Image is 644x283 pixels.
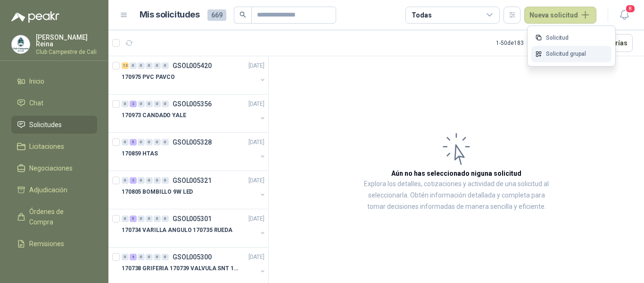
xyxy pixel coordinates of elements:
span: Licitaciones [29,141,64,152]
p: 170975 PVC PAVCO [122,73,175,82]
p: [DATE] [248,253,264,262]
span: Adjudicación [29,185,67,195]
div: 0 [154,215,161,222]
div: 0 [146,101,153,107]
p: GSOL005420 [173,62,212,69]
div: 0 [138,62,145,69]
p: 170859 HTAS [122,149,158,158]
div: 0 [122,101,129,107]
a: Adjudicación [11,181,97,199]
span: Negociaciones [29,163,73,173]
p: Club Campestre de Cali [36,49,97,55]
p: 170805 BOMBILLO 9W LED [122,188,193,197]
div: 0 [138,139,145,146]
h1: Mis solicitudes [140,8,200,22]
a: 0 5 0 0 0 0 GSOL005328[DATE] 170859 HTAS [122,137,266,167]
div: 0 [162,254,169,260]
a: Órdenes de Compra [11,203,97,231]
p: Explora los detalles, cotizaciones y actividad de una solicitud al seleccionarla. Obtén informaci... [363,179,550,213]
div: 0 [130,62,137,69]
div: 0 [138,215,145,222]
a: Solicitud grupal [531,46,611,62]
span: Chat [29,98,43,108]
span: Inicio [29,76,44,86]
div: 0 [146,254,153,260]
div: 0 [162,101,169,107]
div: 0 [122,177,129,184]
a: Solicitud [531,30,611,46]
div: 0 [162,177,169,184]
div: 2 [130,101,137,107]
div: 0 [146,139,153,146]
div: 0 [162,62,169,69]
a: 0 2 0 0 0 0 GSOL005356[DATE] 170973 CANDADO YALE [122,98,266,129]
div: 2 [130,177,137,184]
p: 170738 GRIFERIA 170739 VALVULA SNT 170742 VALVULA [122,264,239,273]
p: [DATE] [248,214,264,223]
h3: Aún no has seleccionado niguna solicitud [391,168,521,179]
span: Remisiones [29,239,64,249]
span: Solicitudes [29,120,62,130]
div: 0 [146,62,153,69]
div: 0 [122,139,129,146]
div: 0 [122,215,129,222]
p: GSOL005300 [173,254,212,260]
div: 0 [146,177,153,184]
img: Logo peakr [11,11,59,23]
button: Nueva solicitud [524,7,596,24]
a: Chat [11,94,97,112]
p: 170734 VARILLA ANGULO 170735 RUEDA [122,226,232,235]
p: [DATE] [248,100,264,109]
p: GSOL005356 [173,101,212,107]
a: Configuración [11,257,97,274]
div: 0 [138,177,145,184]
p: GSOL005301 [173,215,212,222]
div: 0 [138,254,145,260]
a: Solicitudes [11,116,97,134]
div: 5 [130,139,137,146]
span: Órdenes de Compra [29,206,88,227]
a: 0 2 0 0 0 0 GSOL005321[DATE] 170805 BOMBILLO 9W LED [122,175,266,205]
p: GSOL005321 [173,177,212,184]
div: 0 [154,177,161,184]
img: Company Logo [12,35,30,53]
a: 0 5 0 0 0 0 GSOL005301[DATE] 170734 VARILLA ANGULO 170735 RUEDA [122,213,266,243]
a: Inicio [11,72,97,90]
span: search [239,11,246,18]
div: 0 [154,254,161,260]
p: [DATE] [248,138,264,147]
div: 0 [154,62,161,69]
div: 0 [154,139,161,146]
div: 0 [154,101,161,107]
div: 0 [162,139,169,146]
span: 8 [625,4,636,13]
p: GSOL005328 [173,139,212,146]
div: 0 [146,215,153,222]
div: Todas [412,10,431,20]
button: 8 [616,7,633,24]
span: 669 [207,9,226,21]
a: Negociaciones [11,159,97,177]
div: 0 [138,101,145,107]
p: 170973 CANDADO YALE [122,111,186,120]
div: 1 - 50 de 183 [496,35,554,51]
a: 0 4 0 0 0 0 GSOL005300[DATE] 170738 GRIFERIA 170739 VALVULA SNT 170742 VALVULA [122,251,266,282]
p: [DATE] [248,61,264,70]
p: [PERSON_NAME] Reina [36,34,97,47]
a: 12 0 0 0 0 0 GSOL005420[DATE] 170975 PVC PAVCO [122,60,266,90]
div: 4 [130,254,137,260]
div: 0 [122,254,129,260]
a: Remisiones [11,235,97,253]
p: [DATE] [248,176,264,185]
div: 0 [162,215,169,222]
div: 5 [130,215,137,222]
div: 12 [122,62,129,69]
a: Licitaciones [11,137,97,155]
